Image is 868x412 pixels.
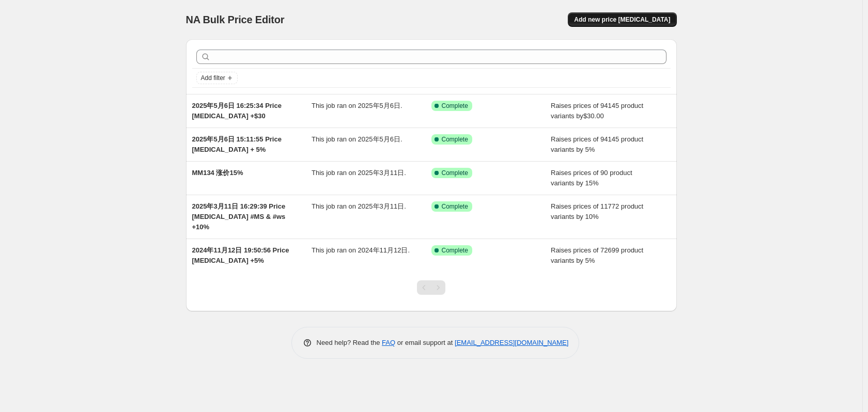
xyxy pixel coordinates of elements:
span: Raises prices of 94145 product variants by [551,102,643,120]
span: Complete [442,202,468,211]
span: Complete [442,102,468,110]
span: Raises prices of 90 product variants by 15% [551,169,632,187]
span: or email support at [395,339,455,346]
span: 2025年5月6日 15:11:55 Price [MEDICAL_DATA] + 5% [192,135,282,153]
a: FAQ [382,339,395,346]
button: Add filter [196,72,238,84]
button: Add new price [MEDICAL_DATA] [568,12,676,27]
span: Raises prices of 72699 product variants by 5% [551,246,643,264]
span: This job ran on 2025年5月6日. [312,102,402,109]
span: Add filter [201,74,225,82]
span: Add new price [MEDICAL_DATA] [574,15,670,24]
span: This job ran on 2025年3月11日. [312,202,406,210]
span: $30.00 [583,112,604,120]
span: This job ran on 2024年11月12日. [312,246,410,254]
span: NA Bulk Price Editor [186,14,285,25]
span: 2025年3月11日 16:29:39 Price [MEDICAL_DATA] #MS & #ws +10% [192,202,286,231]
span: Need help? Read the [317,339,382,346]
nav: Pagination [417,280,445,295]
span: Complete [442,169,468,177]
span: Raises prices of 11772 product variants by 10% [551,202,643,220]
span: MM134 涨价15% [192,169,243,177]
span: 2024年11月12日 19:50:56 Price [MEDICAL_DATA] +5% [192,246,289,264]
span: This job ran on 2025年5月6日. [312,135,402,143]
span: Complete [442,246,468,255]
span: This job ran on 2025年3月11日. [312,169,406,177]
span: 2025年5月6日 16:25:34 Price [MEDICAL_DATA] +$30 [192,102,282,120]
a: [EMAIL_ADDRESS][DOMAIN_NAME] [455,339,568,346]
span: Complete [442,135,468,144]
span: Raises prices of 94145 product variants by 5% [551,135,643,153]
